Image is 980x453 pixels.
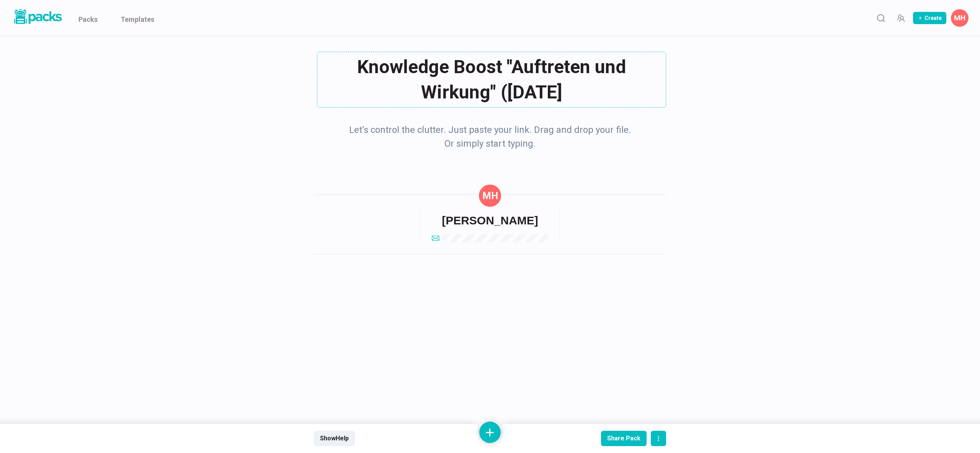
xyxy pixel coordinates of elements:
img: Packs logo [11,8,63,26]
a: email [432,233,548,242]
a: Packs logo [11,8,63,28]
button: Matthias Herzberg [951,9,969,27]
button: Manage Team Invites [893,10,908,26]
div: Share Pack [607,435,640,442]
h6: [PERSON_NAME] [442,214,538,227]
button: actions [651,431,666,446]
button: Share Pack [601,431,647,446]
div: Matthias Herzberg [482,183,498,208]
textarea: Knowledge Boost "Auftreten und Wirkung" ([DATE] [317,52,666,108]
button: ShowHelp [314,431,355,446]
button: Create Pack [913,12,946,24]
p: Let’s control the clutter. Just paste your link. Drag and drop your file. Or simply start typing. [346,123,634,150]
button: Search [873,10,889,26]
